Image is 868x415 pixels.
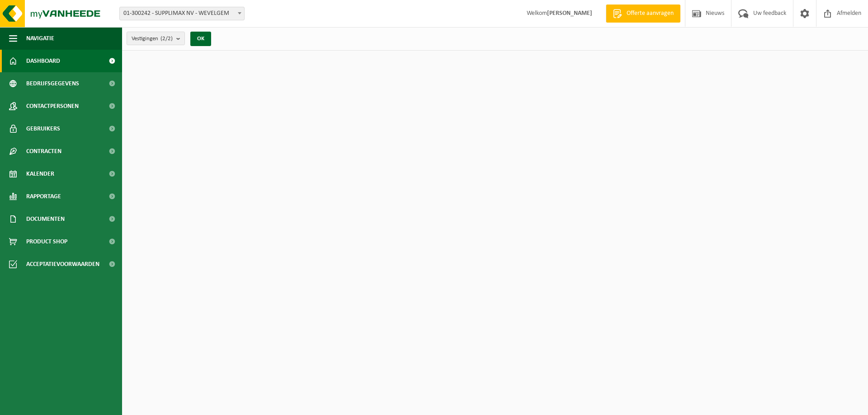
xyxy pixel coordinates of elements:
[127,32,185,45] button: Vestigingen(2/2)
[26,117,60,140] span: Gebruikers
[26,185,61,208] span: Rapportage
[120,7,244,20] span: 01-300242 - SUPPLIMAX NV - WEVELGEM
[26,163,54,185] span: Kalender
[26,253,99,275] span: Acceptatievoorwaarden
[26,230,67,253] span: Product Shop
[132,32,173,46] span: Vestigingen
[606,5,680,23] a: Offerte aanvragen
[190,32,211,46] button: OK
[26,27,54,50] span: Navigatie
[26,95,79,117] span: Contactpersonen
[26,208,65,230] span: Documenten
[160,36,173,42] count: (2/2)
[26,72,79,95] span: Bedrijfsgegevens
[624,9,676,18] span: Offerte aanvragen
[119,7,245,20] span: 01-300242 - SUPPLIMAX NV - WEVELGEM
[26,140,61,163] span: Contracten
[26,50,60,72] span: Dashboard
[547,10,592,17] strong: [PERSON_NAME]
